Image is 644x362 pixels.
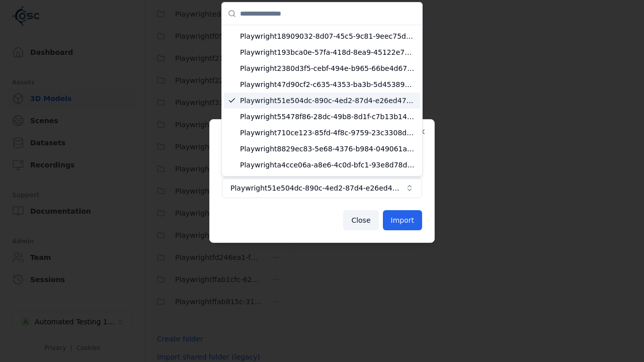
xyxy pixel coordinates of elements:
[240,128,416,138] span: Playwright710ce123-85fd-4f8c-9759-23c3308d8830
[240,160,416,170] span: Playwrighta4cce06a-a8e6-4c0d-bfc1-93e8d78d750a
[240,144,416,154] span: Playwright8829ec83-5e68-4376-b984-049061a310ed
[240,96,416,106] span: Playwright51e504dc-890c-4ed2-87d4-e26ed47673f4
[240,63,416,73] span: Playwright2380d3f5-cebf-494e-b965-66be4d67505e
[240,47,416,57] span: Playwright193bca0e-57fa-418d-8ea9-45122e711dc7
[240,112,416,122] span: Playwright55478f86-28dc-49b8-8d1f-c7b13b14578c
[240,31,416,41] span: Playwright18909032-8d07-45c5-9c81-9eec75d0b16b
[240,79,416,89] span: Playwright47d90cf2-c635-4353-ba3b-5d4538945666
[222,25,422,176] div: Suggestions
